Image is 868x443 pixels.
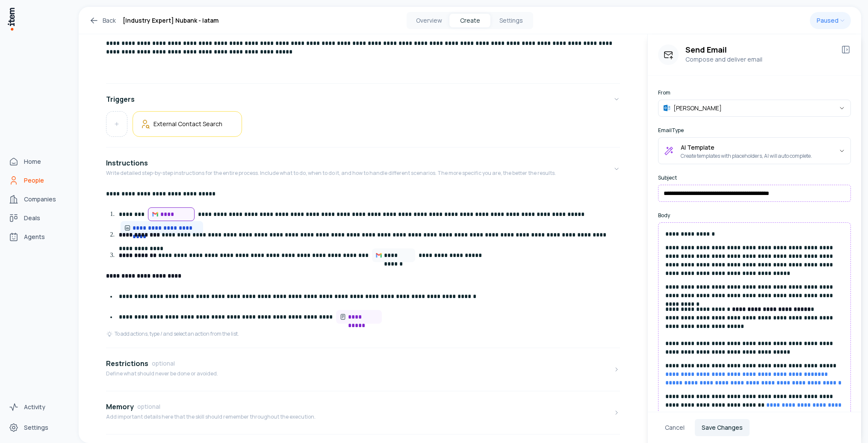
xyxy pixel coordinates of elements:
[658,212,851,219] label: Body
[106,395,620,431] button: MemoryoptionalAdd important details here that the skill should remember throughout the execution.
[5,191,70,208] a: Companies
[106,413,316,420] p: Add important details here that the skill should remember throughout the execution.
[106,87,620,111] button: Triggers
[695,419,750,436] button: Save Changes
[106,370,218,377] p: Define what should never be done or avoided.
[106,158,148,168] h4: Instructions
[106,358,148,369] h4: Restrictions
[154,120,222,128] h5: External Contact Search
[658,127,851,134] label: Email Type
[106,39,620,80] div: GoalDefine an overall goal for the skill. This will be used to guide the skill execution towards ...
[89,15,116,26] a: Back
[490,14,531,27] button: Settings
[106,402,134,412] h4: Memory
[24,403,45,411] span: Activity
[5,419,70,436] a: Settings
[685,44,834,55] h3: Send Email
[24,233,45,241] span: Agents
[24,423,48,432] span: Settings
[658,89,851,96] label: From
[24,195,56,204] span: Companies
[5,210,70,227] a: Deals
[106,187,620,344] div: InstructionsWrite detailed step-by-step instructions for the entire process. Include what to do, ...
[106,94,135,104] h4: Triggers
[449,14,490,27] button: Create
[106,151,620,187] button: InstructionsWrite detailed step-by-step instructions for the entire process. Include what to do, ...
[685,55,834,64] p: Compose and deliver email
[24,176,44,185] span: People
[658,174,851,181] label: Subject
[658,419,691,436] button: Cancel
[7,7,15,31] img: Item Brain Logo
[106,351,620,387] button: RestrictionsoptionalDefine what should never be done or avoided.
[5,153,70,170] a: Home
[123,15,218,26] h1: [Industry Expert] Nubank - latam
[106,111,620,144] div: Triggers
[137,402,160,411] span: optional
[5,172,70,189] a: People
[5,228,70,245] a: Agents
[408,14,449,27] button: Overview
[106,170,556,177] p: Write detailed step-by-step instructions for the entire process. Include what to do, when to do i...
[106,331,239,337] div: To add actions, type / and select an action from the list.
[24,214,40,222] span: Deals
[5,399,70,416] a: Activity
[152,359,175,368] span: optional
[24,157,41,166] span: Home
